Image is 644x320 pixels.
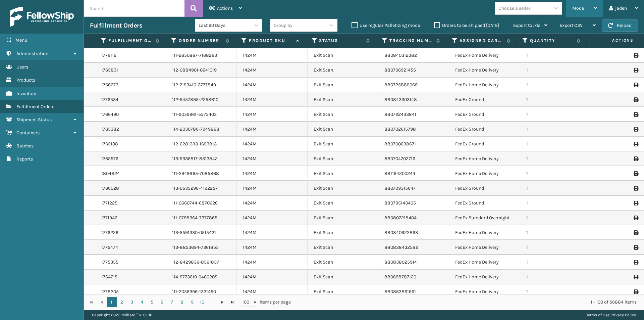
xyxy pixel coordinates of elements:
td: 1 [520,63,591,78]
i: Print Label [634,245,638,250]
a: 1424M [243,126,257,132]
a: 1424M [243,111,257,117]
a: 1424M [243,274,257,280]
td: FedEx Ground [449,122,520,137]
td: 111-2949865-7085868 [166,166,237,181]
label: Fulfillment Order Id [108,38,152,44]
span: Containers [16,130,40,136]
a: 1424M [243,215,257,221]
td: Exit Scan [308,196,378,211]
td: 1 [520,92,591,107]
i: Print Label [634,289,638,294]
a: 880704702716 [384,156,415,162]
td: Exit Scan [308,255,378,270]
a: 1776534 [101,96,118,103]
td: Exit Scan [308,137,378,151]
td: 112-0884901-0641019 [166,63,237,78]
a: 880700638671 [384,141,416,147]
td: 1 [520,78,591,92]
a: 880698787120 [384,274,416,280]
td: FedEx Home Delivery [449,48,520,63]
a: 5 [147,297,157,307]
td: FedEx Home Delivery [449,166,520,181]
a: 880725885069 [384,82,418,88]
td: 113-5591330-0515431 [166,225,237,240]
i: Print Label [634,230,638,235]
i: Print Label [634,156,638,161]
a: 7 [167,297,177,307]
a: 880722433841 [384,111,416,117]
h3: Fulfillment Orders [90,21,142,30]
td: FedEx Home Delivery [449,151,520,166]
td: 112-8429836-8561837 [166,255,237,270]
td: Exit Scan [308,270,378,284]
td: 111-2056396-1331450 [166,284,237,299]
td: 1 [520,48,591,63]
td: Exit Scan [308,166,378,181]
a: 880838025914 [384,259,417,265]
span: 100 [242,299,252,306]
a: 8 [177,297,187,307]
a: 880838432582 [384,244,418,250]
a: 10 [197,297,207,307]
a: 1778205 [101,288,119,295]
a: 881164200244 [384,171,415,176]
td: Exit Scan [308,63,378,78]
i: Print Label [634,127,638,132]
i: Print Label [634,83,638,87]
label: Status [319,38,363,44]
i: Print Label [634,68,638,73]
td: 1 [520,122,591,137]
td: Exit Scan [308,284,378,299]
td: 113-0535296-4192257 [166,181,237,196]
td: 113-8853694-7361855 [166,240,237,255]
a: 3 [127,297,137,307]
td: FedEx Home Delivery [449,284,520,299]
a: 1766490 [101,111,119,118]
span: items per page [242,297,291,307]
td: 112-7153410-3777849 [166,78,237,92]
a: 880706921455 [384,67,416,73]
a: 1765138 [101,141,118,147]
a: 880863861661 [384,289,416,294]
td: Exit Scan [308,211,378,225]
a: 4 [137,297,147,307]
td: FedEx Home Delivery [449,225,520,240]
td: Exit Scan [308,48,378,63]
span: Reports [16,156,33,162]
a: 6 [157,297,167,307]
a: Terms of Use [586,313,609,317]
td: 113-5336817-8313842 [166,151,237,166]
a: 1424M [243,200,257,206]
td: FedEx Standard Overnight [449,211,520,225]
td: 111-0798364-7377865 [166,211,237,225]
i: Print Label [634,171,638,176]
a: 1424M [243,171,257,176]
a: 880843303148 [384,97,417,102]
a: Privacy Policy [610,313,636,317]
a: 1424M [243,289,257,294]
img: logo [10,7,74,27]
a: 880709315647 [384,185,416,191]
button: Reload [602,19,638,32]
td: FedEx Ground [449,137,520,151]
td: Exit Scan [308,78,378,92]
td: 1 [520,240,591,255]
td: FedEx Home Delivery [449,63,520,78]
td: 1 [520,137,591,151]
label: Product SKU [249,38,292,44]
td: 1 [520,151,591,166]
i: Print Label [634,201,638,205]
td: 111-9059961-5575403 [166,107,237,122]
label: Orders to be shipped [DATE] [434,22,499,28]
td: FedEx Home Delivery [449,240,520,255]
td: 1 [520,284,591,299]
label: Tracking Number [389,38,433,44]
td: Exit Scan [308,181,378,196]
a: 1766673 [101,82,118,88]
td: Exit Scan [308,225,378,240]
a: ... [207,297,217,307]
span: Export CSV [559,22,583,28]
label: Assigned Carrier Service [460,38,503,44]
a: 1424M [243,67,257,73]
